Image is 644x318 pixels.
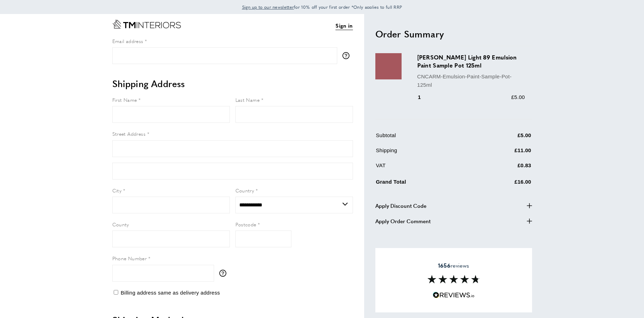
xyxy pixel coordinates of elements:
[375,202,426,210] span: Apply Discount Code
[476,161,531,175] td: £0.83
[417,53,525,69] h3: [PERSON_NAME] Light 89 Emulsion Paint Sample Pot 125ml
[417,72,525,89] p: CNCARM-Emulsion-Paint-Sample-Pot-125ml
[114,290,118,295] input: Billing address same as delivery address
[242,4,402,10] span: for 10% off your first order *Only applies to full RRP
[438,262,469,269] span: reviews
[511,94,525,100] span: £5.00
[433,292,475,298] img: Reviews.io 5 stars
[112,255,147,262] span: Phone Number
[112,187,122,194] span: City
[476,146,531,160] td: £11.00
[112,20,181,29] a: Go to Home page
[342,52,353,59] button: More information
[376,176,476,191] td: Grand Total
[375,28,532,40] h2: Order Summary
[112,221,129,228] span: County
[112,130,146,137] span: Street Address
[235,221,256,228] span: Postcode
[121,290,220,296] span: Billing address same as delivery address
[438,261,451,269] strong: 1656
[219,270,230,277] button: More information
[417,93,431,101] div: 1
[376,131,476,145] td: Subtotal
[376,161,476,175] td: VAT
[376,146,476,160] td: Shipping
[427,275,480,283] img: Reviews section
[476,131,531,145] td: £5.00
[235,187,254,194] span: Country
[476,176,531,191] td: £16.00
[242,3,294,10] a: Sign up to our newsletter
[235,96,260,103] span: Last Name
[375,217,431,225] span: Apply Order Comment
[335,21,353,30] a: Sign in
[242,4,294,10] span: Sign up to our newsletter
[112,37,143,44] span: Email address
[112,96,137,103] span: First Name
[112,77,353,90] h2: Shipping Address
[375,53,402,79] img: Carmen Light 89 Emulsion Paint Sample Pot 125ml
